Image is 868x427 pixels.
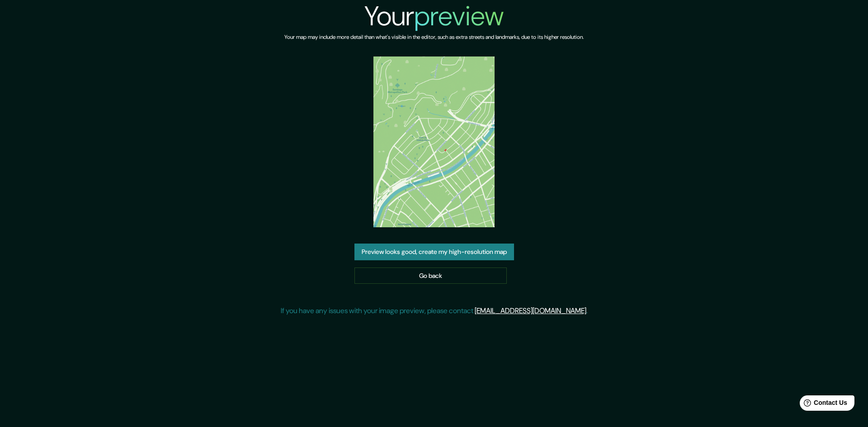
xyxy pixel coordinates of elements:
[284,33,584,42] h6: Your map may include more detail than what's visible in the editor, such as extra streets and lan...
[475,306,586,315] a: [EMAIL_ADDRESS][DOMAIN_NAME]
[281,305,588,316] p: If you have any issues with your image preview, please contact .
[354,244,514,260] button: Preview looks good, create my high-resolution map
[788,392,858,417] iframe: Help widget launcher
[354,267,507,284] a: Go back
[373,56,495,227] img: created-map-preview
